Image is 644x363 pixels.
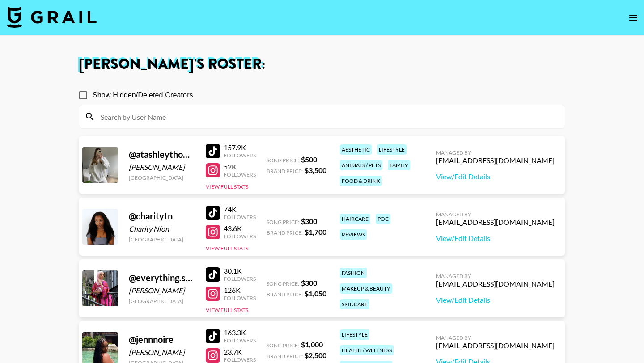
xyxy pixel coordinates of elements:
[340,299,369,309] div: skincare
[301,217,317,225] strong: $ 300
[224,347,256,356] div: 23.7K
[267,157,299,164] span: Song Price:
[305,228,326,236] strong: $ 1,700
[224,295,256,301] div: Followers
[95,110,559,124] input: Search by User Name
[436,218,555,227] div: [EMAIL_ADDRESS][DOMAIN_NAME]
[129,149,195,160] div: @ atashleythomas
[436,234,555,243] a: View/Edit Details
[224,356,256,363] div: Followers
[224,328,256,337] div: 163.3K
[129,334,195,345] div: @ jennnoire
[340,160,382,170] div: animals / pets
[340,176,382,186] div: food & drink
[436,156,555,165] div: [EMAIL_ADDRESS][DOMAIN_NAME]
[224,337,256,344] div: Followers
[224,266,256,275] div: 30.1K
[267,229,303,236] span: Brand Price:
[267,342,299,349] span: Song Price:
[224,171,256,178] div: Followers
[436,149,555,156] div: Managed By
[224,205,256,214] div: 74K
[301,340,323,349] strong: $ 1,000
[206,307,248,313] button: View Full Stats
[436,334,555,341] div: Managed By
[224,143,256,152] div: 157.9K
[224,286,256,295] div: 126K
[129,163,195,172] div: [PERSON_NAME]
[301,279,317,287] strong: $ 300
[224,275,256,282] div: Followers
[129,224,195,233] div: Charity Nfon
[436,295,555,304] a: View/Edit Details
[224,214,256,220] div: Followers
[224,152,256,159] div: Followers
[7,6,97,28] img: Grail Talent
[301,155,317,164] strong: $ 500
[129,298,195,304] div: [GEOGRAPHIC_DATA]
[79,57,565,72] h1: [PERSON_NAME] 's Roster:
[267,353,303,359] span: Brand Price:
[340,329,369,340] div: lifestyle
[340,229,367,240] div: reviews
[376,214,390,224] div: poc
[436,172,555,181] a: View/Edit Details
[624,9,642,27] button: open drawer
[129,286,195,295] div: [PERSON_NAME]
[340,214,370,224] div: haircare
[206,245,248,252] button: View Full Stats
[129,211,195,222] div: @ charitytn
[305,289,326,298] strong: $ 1,050
[267,168,303,174] span: Brand Price:
[436,211,555,218] div: Managed By
[224,233,256,240] div: Followers
[129,272,195,283] div: @ everything.sumii
[340,144,372,155] div: aesthetic
[305,166,326,174] strong: $ 3,500
[206,183,248,190] button: View Full Stats
[267,291,303,298] span: Brand Price:
[224,162,256,171] div: 52K
[129,236,195,243] div: [GEOGRAPHIC_DATA]
[224,224,256,233] div: 43.6K
[93,90,193,101] span: Show Hidden/Deleted Creators
[129,348,195,357] div: [PERSON_NAME]
[305,351,326,359] strong: $ 2,500
[388,160,410,170] div: family
[436,341,555,350] div: [EMAIL_ADDRESS][DOMAIN_NAME]
[340,283,392,294] div: makeup & beauty
[340,268,367,278] div: fashion
[340,345,394,355] div: health / wellness
[267,219,299,225] span: Song Price:
[267,280,299,287] span: Song Price:
[129,174,195,181] div: [GEOGRAPHIC_DATA]
[436,279,555,288] div: [EMAIL_ADDRESS][DOMAIN_NAME]
[377,144,407,155] div: lifestyle
[436,273,555,279] div: Managed By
